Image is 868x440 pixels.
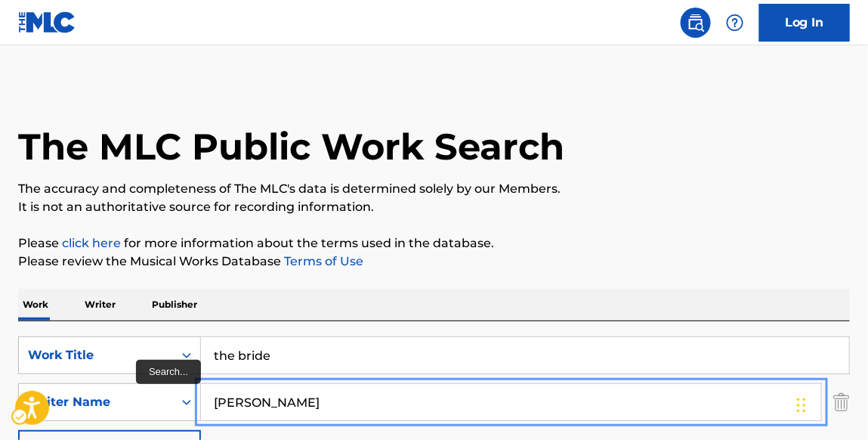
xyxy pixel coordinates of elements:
[687,14,705,32] img: search
[18,234,850,253] p: Please for more information about the terms used in the database.
[201,337,849,373] input: Search...
[18,198,850,216] p: It is not an authoritative source for recording information.
[80,289,120,321] p: Writer
[62,236,121,250] a: Music industry terminology | mechanical licensing collective
[18,11,76,33] img: MLC Logo
[28,393,164,411] div: Writer Name
[173,337,200,373] div: On
[18,253,850,271] p: Please review the Musical Works Database
[28,346,164,364] div: Work Title
[726,14,744,32] img: help
[759,4,850,42] a: Log In
[797,383,806,428] div: Drag
[18,289,53,321] p: Work
[18,180,850,198] p: The accuracy and completeness of The MLC's data is determined solely by our Members.
[18,124,564,169] h1: The MLC Public Work Search
[201,384,821,420] input: Search...
[147,289,202,321] p: Publisher
[281,254,363,268] a: Terms of Use
[792,367,868,440] div: Chat Widget
[792,367,868,440] iframe: Hubspot Iframe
